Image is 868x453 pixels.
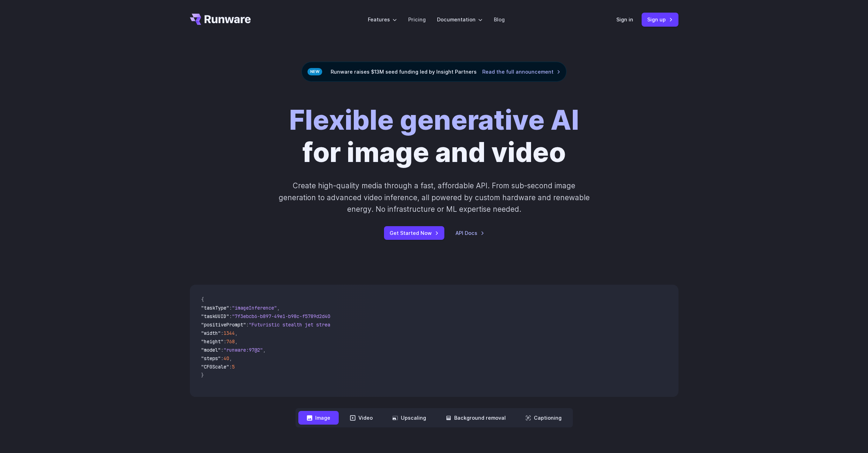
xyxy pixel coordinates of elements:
[302,62,566,82] div: Runware raises $13M seed funding led by Insight Partners
[249,322,504,328] span: "Futuristic stealth jet streaking through a neon-lit cityscape with glowing purple exhaust"
[201,296,204,303] span: {
[201,364,229,370] span: "CFGScale"
[232,313,339,319] span: "7f3ebcb6-b897-49e1-b98c-f5789d2d40d7"
[229,305,232,311] span: :
[235,330,238,336] span: ,
[224,347,263,353] span: "runware:97@2"
[221,347,224,353] span: :
[229,364,232,370] span: :
[224,355,229,361] span: 40
[482,68,561,76] a: Read the full announcement
[235,338,238,345] span: ,
[642,13,678,26] a: Sign up
[494,15,505,23] a: Blog
[229,313,232,319] span: :
[190,14,251,25] a: Go to /
[221,355,224,361] span: :
[616,15,633,23] a: Sign in
[201,313,229,319] span: "taskUUID"
[201,355,221,361] span: "steps"
[224,330,235,336] span: 1344
[437,15,483,23] label: Documentation
[289,104,579,169] h1: for image and video
[229,355,232,361] span: ,
[201,372,204,378] span: }
[201,322,246,328] span: "positivePrompt"
[201,305,229,311] span: "taskType"
[384,411,435,425] button: Upscaling
[201,338,224,345] span: "height"
[278,180,590,215] p: Create high-quality media through a fast, affordable API. From sub-second image generation to adv...
[232,364,235,370] span: 5
[437,411,514,425] button: Background removal
[232,305,277,311] span: "imageInference"
[289,104,579,136] strong: Flexible generative AI
[263,347,266,353] span: ,
[246,322,249,328] span: :
[201,330,221,336] span: "width"
[221,330,224,336] span: :
[342,411,381,425] button: Video
[384,226,444,240] a: Get Started Now
[368,15,397,23] label: Features
[224,338,226,345] span: :
[408,15,426,23] a: Pricing
[201,347,221,353] span: "model"
[456,229,484,237] a: API Docs
[277,305,280,311] span: ,
[226,338,235,345] span: 768
[517,411,570,425] button: Captioning
[298,411,339,425] button: Image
